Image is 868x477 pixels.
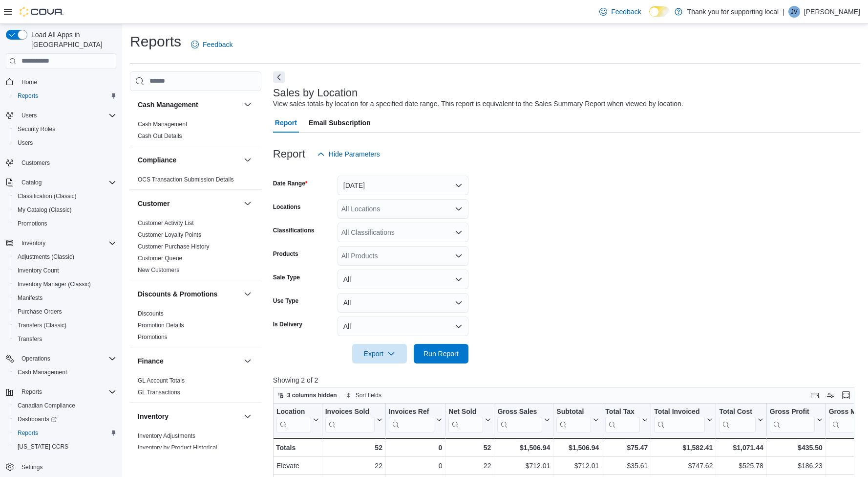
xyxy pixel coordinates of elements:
[770,407,823,432] button: Gross Profit
[770,460,823,472] div: $186.23
[273,227,315,234] label: Classifications
[649,17,650,17] span: Dark Mode
[14,190,81,202] a: Classification (Classic)
[10,305,120,318] button: Purchase Orders
[389,407,434,432] div: Invoices Ref
[448,407,491,432] button: Net Sold
[455,252,463,260] button: Open list of options
[18,177,45,188] button: Catalog
[389,407,442,432] button: Invoices Ref
[14,292,116,304] span: Manifests
[138,100,240,110] button: Cash Management
[556,407,599,432] button: Subtotal
[14,137,116,149] span: Users
[18,92,38,100] span: Reports
[138,199,240,208] button: Customer
[556,407,591,432] div: Subtotal
[242,288,254,300] button: Discounts & Promotions
[605,407,640,432] div: Total Tax
[2,75,120,89] button: Home
[138,100,198,110] h3: Cash Management
[556,460,599,472] div: $712.01
[605,407,648,432] button: Total Tax
[130,118,261,146] div: Cash Management
[342,389,385,401] button: Sort fields
[287,391,337,399] span: 3 columns hidden
[358,344,401,363] span: Export
[10,332,120,346] button: Transfers
[783,6,784,18] p: |
[770,407,815,432] div: Gross Profit
[2,385,120,399] button: Reports
[825,389,836,401] button: Display options
[18,402,75,409] span: Canadian Compliance
[138,444,217,451] a: Inventory by Product Historical
[556,407,591,416] div: Subtotal
[14,400,79,411] a: Canadian Compliance
[274,389,341,401] button: 3 columns hidden
[654,460,713,472] div: $747.62
[10,189,120,203] button: Classification (Classic)
[18,125,55,133] span: Security Roles
[809,389,821,401] button: Keyboard shortcuts
[356,391,381,399] span: Sort fields
[338,317,468,336] button: All
[10,440,120,454] button: [US_STATE] CCRS
[14,400,116,411] span: Canadian Compliance
[138,432,195,439] a: Inventory Adjustments
[18,139,33,147] span: Users
[273,148,305,160] h3: Report
[18,443,68,451] span: [US_STATE] CCRS
[242,198,254,209] button: Customer
[10,277,120,291] button: Inventory Manager (Classic)
[14,278,116,290] span: Inventory Manager (Classic)
[10,412,120,426] a: Dashboards
[611,7,641,17] span: Feedback
[14,319,116,331] span: Transfers (Classic)
[18,177,116,188] span: Catalog
[18,321,66,329] span: Transfers (Classic)
[273,273,300,281] label: Sale Type
[273,180,308,187] label: Date Range
[325,442,382,454] div: 52
[273,297,298,305] label: Use Type
[130,375,261,402] div: Finance
[10,89,120,103] button: Reports
[14,265,63,276] a: Inventory Count
[138,411,240,421] button: Inventory
[788,6,800,18] div: Joshua Vera
[21,112,37,119] span: Users
[138,267,179,273] a: New Customers
[414,344,468,363] button: Run Report
[14,441,116,453] span: Washington CCRS
[14,306,116,318] span: Purchase Orders
[18,157,116,169] span: Customers
[273,203,301,211] label: Locations
[276,407,319,432] button: Location
[138,411,169,421] h3: Inventory
[2,236,120,250] button: Inventory
[138,155,240,165] button: Compliance
[14,251,78,263] a: Adjustments (Classic)
[719,442,763,454] div: $1,071.44
[18,415,57,423] span: Dashboards
[273,87,358,99] h3: Sales by Location
[14,278,95,290] a: Inventory Manager (Classic)
[595,2,645,22] a: Feedback
[605,460,648,472] div: $35.61
[14,319,70,331] a: Transfers (Classic)
[276,407,311,432] div: Location
[273,71,285,83] button: Next
[389,442,442,454] div: 0
[276,407,311,416] div: Location
[10,250,120,264] button: Adjustments (Classic)
[14,190,116,202] span: Classification (Classic)
[18,110,41,121] button: Users
[14,366,116,378] span: Cash Management
[138,133,182,139] a: Cash Out Details
[21,78,37,86] span: Home
[138,155,176,165] h3: Compliance
[242,355,254,367] button: Finance
[21,355,50,363] span: Operations
[840,389,852,401] button: Enter fullscreen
